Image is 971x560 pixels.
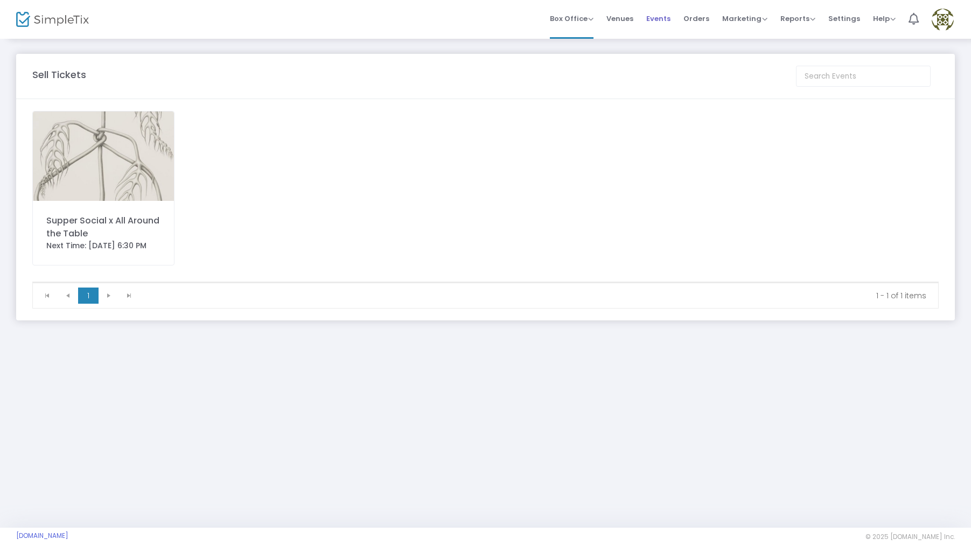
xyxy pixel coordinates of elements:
[550,13,593,24] span: Box Office
[33,111,174,201] img: DevraFoxSwell-20231.jpg
[33,282,938,283] div: Data table
[16,531,68,540] a: [DOMAIN_NAME]
[646,5,670,32] span: Events
[828,5,860,32] span: Settings
[147,290,926,301] kendo-pager-info: 1 - 1 of 1 items
[46,240,160,251] div: Next Time: [DATE] 6:30 PM
[796,66,931,87] input: Search Events
[683,5,709,32] span: Orders
[865,533,955,541] span: © 2025 [DOMAIN_NAME] Inc.
[46,214,160,240] div: Supper Social x All Around the Table
[32,67,86,82] m-panel-title: Sell Tickets
[606,5,633,32] span: Venues
[873,13,896,24] span: Help
[78,288,99,304] span: Page 1
[722,13,767,24] span: Marketing
[780,13,815,24] span: Reports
